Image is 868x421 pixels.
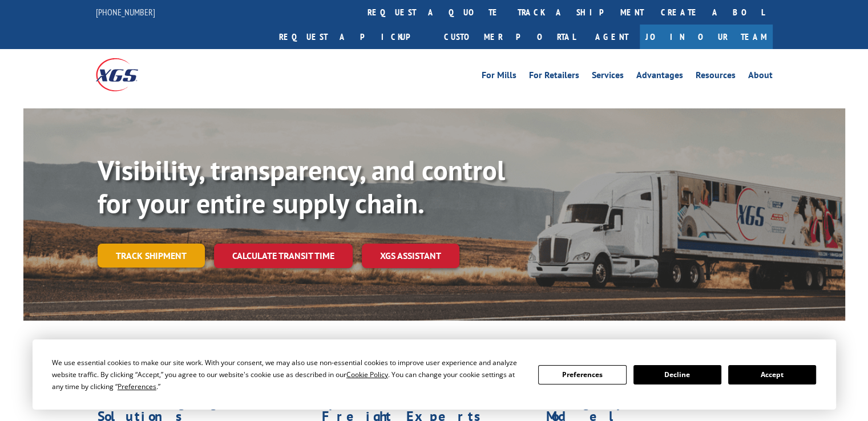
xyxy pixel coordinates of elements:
[362,244,459,268] a: XGS ASSISTANT
[748,71,773,83] a: About
[696,71,736,83] a: Resources
[640,25,773,49] a: Join Our Team
[529,71,579,83] a: For Retailers
[633,365,721,384] button: Decline
[98,244,205,268] a: Track shipment
[52,357,524,392] div: We use essential cookies to make our site work. With your consent, we may also use non-essential ...
[118,382,156,391] span: Preferences
[271,25,435,49] a: Request a pickup
[592,71,624,83] a: Services
[346,370,388,379] span: Cookie Policy
[728,365,816,384] button: Accept
[435,25,584,49] a: Customer Portal
[482,71,516,83] a: For Mills
[214,244,353,268] a: Calculate transit time
[98,152,505,221] b: Visibility, transparency, and control for your entire supply chain.
[33,339,836,410] div: Cookie Consent Prompt
[584,25,640,49] a: Agent
[96,6,155,18] a: [PHONE_NUMBER]
[636,71,683,83] a: Advantages
[538,365,626,384] button: Preferences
